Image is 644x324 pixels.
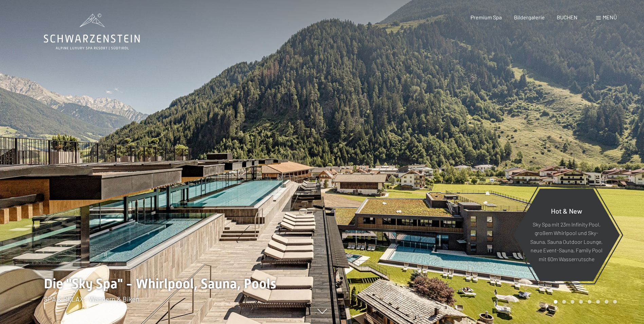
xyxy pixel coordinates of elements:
a: Hot & New Sky Spa mit 23m Infinity Pool, großem Whirlpool und Sky-Sauna, Sauna Outdoor Lounge, ne... [513,188,620,282]
div: Carousel Page 5 [588,300,591,304]
span: Hot & New [551,206,582,215]
div: Carousel Page 1 (Current Slide) [554,300,557,304]
div: Carousel Page 3 [571,300,574,304]
div: Carousel Page 7 [605,300,608,304]
p: Sky Spa mit 23m Infinity Pool, großem Whirlpool und Sky-Sauna, Sauna Outdoor Lounge, neue Event-S... [530,220,603,263]
span: Menü [603,14,617,20]
a: Bildergalerie [514,14,545,20]
div: Carousel Page 8 [613,300,617,304]
a: BUCHEN [557,14,577,20]
div: Carousel Page 4 [579,300,583,304]
div: Carousel Pagination [551,300,617,304]
a: Premium Spa [471,14,502,20]
div: Carousel Page 2 [562,300,566,304]
div: Carousel Page 6 [596,300,600,304]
